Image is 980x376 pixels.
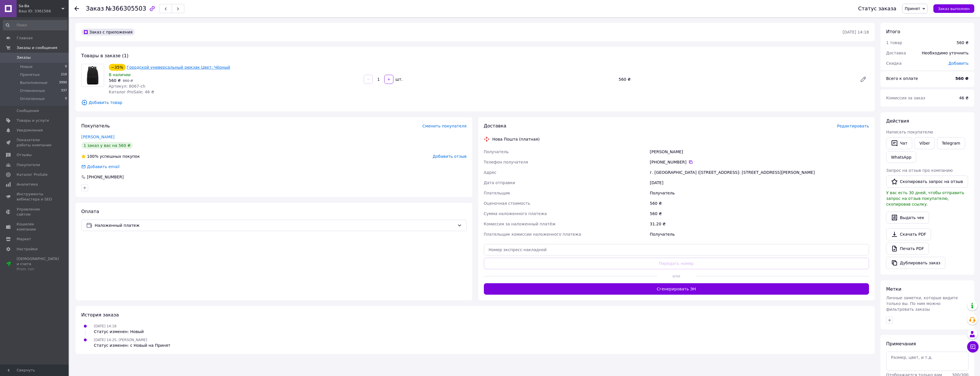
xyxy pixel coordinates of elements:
[491,136,541,142] div: Нова Пошта (платная)
[94,324,116,328] span: [DATE] 14:18
[81,53,128,58] span: Товары в заказе (1)
[94,329,144,334] div: Статус изменен: Новый
[17,152,32,158] span: Отзывы
[649,208,870,219] div: 560 ₴
[20,96,45,101] span: Оплаченные
[17,247,37,252] span: Настройки
[886,257,945,269] button: Дублировать заказ
[17,222,53,232] span: Кошелек компании
[484,160,528,164] span: Телефон получателя
[59,80,67,85] span: 3990
[886,40,902,45] span: 1 товар
[886,76,918,81] span: Всего к оплате
[616,75,855,83] div: 560 ₴
[61,88,67,93] span: 337
[484,222,556,226] span: Комиссия за наложенный платёж
[81,312,119,318] span: История заказа
[649,178,870,188] div: [DATE]
[17,256,59,272] span: [DEMOGRAPHIC_DATA] и счета
[81,135,114,139] a: [PERSON_NAME]
[86,5,104,12] span: Заказ
[649,219,870,229] div: 31.20 ₴
[81,164,120,170] div: Добавить email
[484,149,509,154] span: Получатель
[657,273,696,279] span: или
[937,137,965,149] a: Telegram
[433,154,466,159] span: Добавить отзыв
[858,6,896,11] div: Статус заказа
[886,29,900,34] span: Итого
[886,212,929,224] button: Выдать чек
[484,191,510,195] span: Плательщик
[20,80,47,85] span: Выполненные
[933,4,974,13] button: Заказ выполнен
[81,123,110,129] span: Покупатель
[87,154,98,159] span: 100%
[81,142,133,149] div: 1 заказ у вас на 560 ₴
[905,6,920,11] span: Принят
[81,209,99,214] span: Оплата
[886,168,953,173] span: Запрос на отзыв про компанию
[106,5,146,12] span: №366305503
[484,201,530,206] span: Оценочная стоимость
[17,162,40,168] span: Покупатели
[858,74,869,85] a: Редактировать
[81,99,869,106] span: Добавить товар
[886,137,912,149] button: Чат
[886,130,933,134] span: Написать покупателю
[650,159,869,165] div: [PHONE_NUMBER]
[20,72,40,77] span: Принятые
[74,6,79,11] div: Вернуться назад
[886,118,909,124] span: Действия
[886,61,902,66] span: Скидка
[123,79,133,83] span: 860 ₴
[17,172,47,177] span: Каталог ProSale
[17,192,53,202] span: Инструменты вебмастера и SEO
[959,96,969,100] span: 46 ₴
[17,137,53,148] span: Показатели работы компании
[109,90,154,94] span: Каталог ProSale: 46 ₴
[95,222,455,229] span: Наложенный платеж
[649,229,870,239] div: Получатель
[109,72,130,77] span: В наличии
[3,20,68,30] input: Поиск
[949,61,969,66] span: Добавить
[649,167,870,178] div: г. [GEOGRAPHIC_DATA] ([STREET_ADDRESS]: [STREET_ADDRESS][PERSON_NAME]
[918,47,972,59] div: Необходимо уточнить
[17,36,33,41] span: Главная
[886,341,916,347] span: Примечания
[649,188,870,198] div: Получатель
[94,342,170,348] div: Статус изменен: с Новый на Принят
[957,40,969,46] div: 560 ₴
[109,78,121,83] span: 560 ₴
[17,128,43,133] span: Уведомления
[17,55,31,60] span: Заказы
[914,137,935,149] a: Viber
[394,76,403,82] div: шт.
[82,64,104,86] img: Городской универсальный рюкзак Цвет: Чёрный
[886,228,931,240] a: Скачать PDF
[127,65,230,70] a: Городской универсальный рюкзак Цвет: Чёрный
[484,283,869,295] button: Сгенерировать ЭН
[17,108,39,113] span: Сообщения
[484,244,869,255] input: Номер экспресс-накладной
[17,182,38,187] span: Аналитика
[17,207,53,217] span: Управление сайтом
[938,7,970,11] span: Заказ выполнен
[17,45,57,50] span: Заказы и сообщения
[886,190,964,206] span: У вас есть 30 дней, чтобы отправить запрос на отзыв покупателю, скопировав ссылку.
[65,64,67,69] span: 0
[109,64,126,71] div: −35%
[484,232,581,237] span: Плательщик комиссии наложенного платежа
[20,64,33,69] span: Новые
[81,29,135,36] div: Заказ с приложения
[17,118,49,123] span: Товары и услуги
[886,151,916,163] a: WhatsApp
[20,88,45,93] span: Отмененные
[17,237,31,242] span: Маркет
[886,243,929,255] a: Печать PDF
[422,124,466,128] span: Сменить покупателя
[94,338,147,342] span: [DATE] 14:25, [PERSON_NAME]
[19,3,62,9] span: Sa-Ba
[81,153,140,159] div: успешных покупок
